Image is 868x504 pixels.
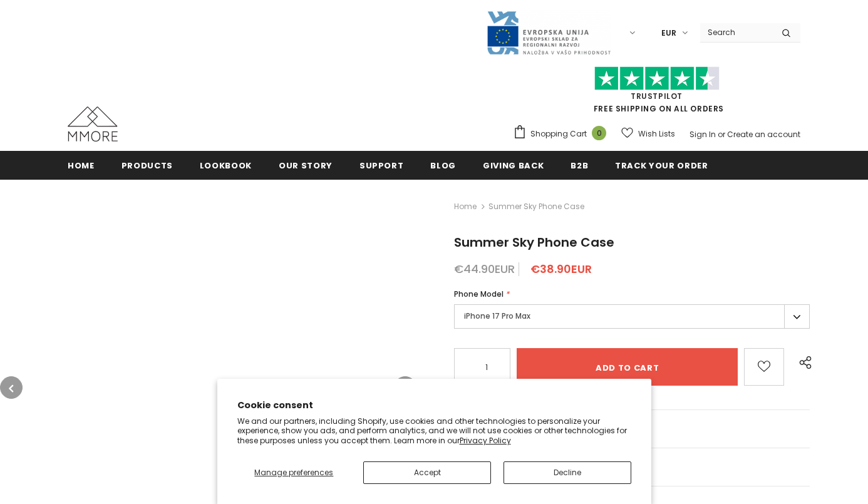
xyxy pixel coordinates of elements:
[594,66,720,91] img: Trust Pilot Stars
[121,151,173,179] a: Products
[454,199,477,214] a: Home
[483,160,544,172] span: Giving back
[631,91,683,101] a: Trustpilot
[454,304,810,329] label: iPhone 17 Pro Max
[700,23,772,41] input: Search Site
[279,160,333,172] span: Our Story
[517,348,738,386] input: Add to cart
[486,27,611,38] a: Javni Razpis
[718,129,725,140] span: or
[488,199,584,214] span: Summer Sky Phone Case
[363,461,491,484] button: Accept
[68,106,118,141] img: MMORE Cases
[454,289,504,299] span: Phone Model
[661,27,676,39] span: EUR
[460,435,511,446] a: Privacy Policy
[486,10,611,56] img: Javni Razpis
[483,151,544,179] a: Giving back
[237,399,631,412] h2: Cookie consent
[621,123,675,145] a: Wish Lists
[571,160,588,172] span: B2B
[237,416,631,446] p: We and our partners, including Shopify, use cookies and other technologies to personalize your ex...
[727,129,800,140] a: Create an account
[690,129,716,140] a: Sign In
[638,128,675,140] span: Wish Lists
[530,261,592,277] span: €38.90EUR
[571,151,588,179] a: B2B
[237,461,351,484] button: Manage preferences
[592,126,606,140] span: 0
[454,261,515,277] span: €44.90EUR
[359,151,404,179] a: support
[254,467,333,478] span: Manage preferences
[200,160,252,172] span: Lookbook
[200,151,252,179] a: Lookbook
[430,160,456,172] span: Blog
[513,72,800,114] span: FREE SHIPPING ON ALL ORDERS
[615,151,708,179] a: Track your order
[454,234,614,251] span: Summer Sky Phone Case
[615,160,708,172] span: Track your order
[530,128,587,140] span: Shopping Cart
[121,160,173,172] span: Products
[513,125,612,143] a: Shopping Cart 0
[504,461,631,484] button: Decline
[430,151,456,179] a: Blog
[68,151,95,179] a: Home
[359,160,404,172] span: support
[68,160,95,172] span: Home
[279,151,333,179] a: Our Story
